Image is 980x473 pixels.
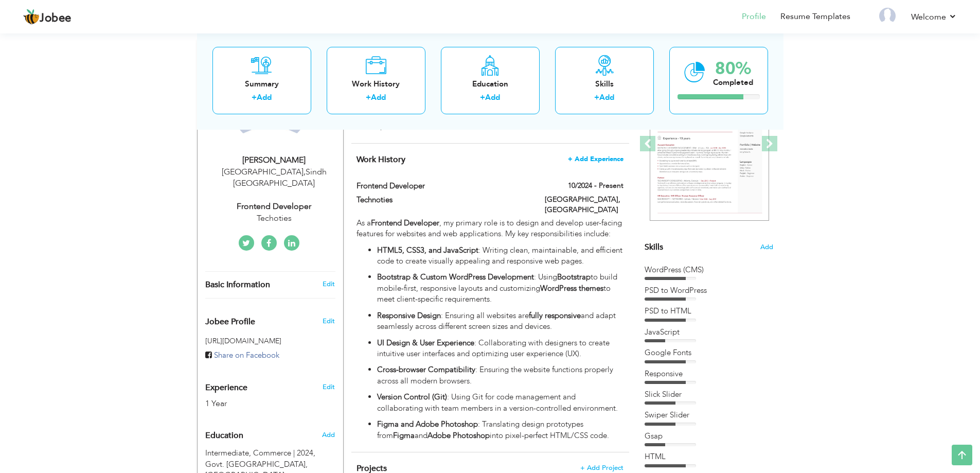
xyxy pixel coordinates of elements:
img: jobee.io [23,9,40,25]
p: : Collaborating with designers to create intuitive user interfaces and optimizing user experience... [377,338,623,360]
p: : Ensuring the website functions properly across all modern browsers. [377,364,623,387]
h5: [URL][DOMAIN_NAME] [205,337,335,345]
div: Completed [713,77,753,87]
p: : Ensuring all websites are and adapt seamlessly across different screen sizes and devices. [377,310,623,332]
a: Resume Templates [780,11,850,23]
strong: Frontend Developer [371,218,439,228]
strong: Responsive Design [377,310,441,321]
p: : Translating design prototypes from and into pixel-perfect HTML/CSS code. [377,419,623,441]
strong: Version Control (Git) [377,392,447,402]
label: Frontend Developer [357,181,529,191]
div: WordPress (CMS) [645,265,773,275]
span: Jobee Profile [205,318,255,327]
a: Jobee [23,9,72,25]
span: Education [205,431,243,441]
span: Work History [357,154,405,165]
span: Intermediate, Govt. Boys Premier College, 2024 [205,448,315,458]
p: : Using Git for code management and collaborating with team members in a version-controlled envir... [377,392,623,414]
div: PSD to WordPress [645,285,773,296]
strong: Figma [393,430,415,441]
div: Swiper Slider [645,410,773,421]
label: + [480,92,485,103]
span: Experience [205,383,247,393]
div: PSD to HTML [645,306,773,317]
div: [PERSON_NAME] [205,154,343,166]
span: Jobee [40,13,72,24]
div: Slick Slider [645,389,773,400]
span: Edit [323,317,335,326]
div: Gsap [645,431,773,442]
div: Techoties [205,213,343,224]
p: : Writing clean, maintainable, and efficient code to create visually appealing and responsive web... [377,245,623,267]
a: Edit [323,382,335,392]
div: HTML [645,451,773,462]
div: Education [449,78,531,89]
p: : Using to build mobile-first, responsive layouts and customizing to meet client-specific require... [377,272,623,305]
strong: Bootstrap & Custom WordPress Development [377,272,534,282]
label: + [366,92,371,103]
strong: fully responsive [529,310,581,321]
div: JavaScript [645,327,773,338]
a: Edit [323,279,335,289]
strong: Figma and Adobe Photoshop [377,419,478,429]
a: Add [371,92,386,102]
a: Add [485,92,500,102]
span: Skills [645,241,663,253]
div: [GEOGRAPHIC_DATA] Sindh [GEOGRAPHIC_DATA] [205,166,343,190]
h4: This helps to show the companies you have worked for. [357,154,623,165]
strong: UI Design & User Experience [377,338,474,348]
label: + [594,92,599,103]
div: Responsive [645,369,773,379]
div: Work History [335,78,417,89]
span: + Add Experience [568,155,623,163]
div: Enhance your career by creating a custom URL for your Jobee public profile. [198,306,343,332]
strong: Adobe Photoshop [427,430,490,441]
div: Skills [563,78,646,89]
label: Technoties [357,195,529,205]
div: Google Fonts [645,347,773,358]
strong: WordPress themes [540,283,603,293]
div: Frontend Developer [205,201,343,213]
div: 1 Year [205,398,311,410]
a: Welcome [911,11,957,23]
span: Basic Information [205,281,270,290]
span: Add [760,242,773,252]
span: , [304,166,306,178]
label: 10/2024 - Present [568,181,623,191]
img: Profile Img [879,8,896,24]
strong: Cross-browser Compatibility [377,364,475,375]
p: As a , my primary role is to design and develop user-facing features for websites and web applica... [357,218,623,240]
div: 80% [713,60,753,77]
span: Add [322,430,335,440]
span: Share on Facebook [214,350,279,360]
strong: Bootstrap [557,272,591,282]
label: [GEOGRAPHIC_DATA], [GEOGRAPHIC_DATA] [545,195,623,215]
a: Add [257,92,272,102]
label: + [252,92,257,103]
span: + Add Project [580,464,623,471]
a: Profile [742,11,766,23]
div: Summary [221,78,303,89]
strong: HTML5, CSS3, and JavaScript [377,245,478,255]
a: Add [599,92,614,102]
